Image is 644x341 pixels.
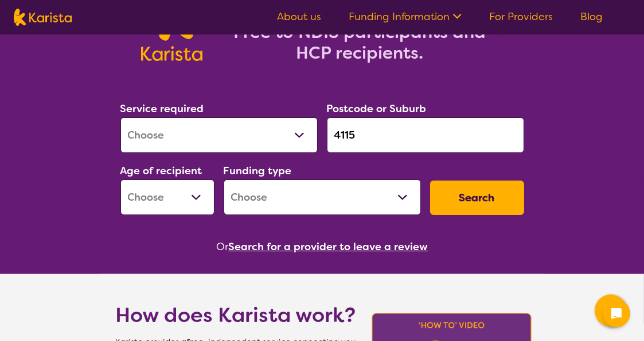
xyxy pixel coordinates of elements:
h2: Free to NDIS participants and HCP recipients. [216,22,503,63]
a: About us [277,10,321,24]
span: Or [216,238,228,255]
a: For Providers [489,10,553,24]
label: Funding type [224,164,292,178]
input: Type [327,117,524,153]
label: Postcode or Suburb [327,102,427,116]
button: Channel Menu [595,294,627,327]
img: Karista logo [14,9,72,26]
button: Search for a provider to leave a review [228,238,428,255]
a: Funding Information [349,10,462,24]
label: Service required [120,102,204,116]
h1: How does Karista work? [116,301,357,329]
button: Search [430,181,524,215]
label: Age of recipient [120,164,202,178]
a: Blog [580,10,603,24]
